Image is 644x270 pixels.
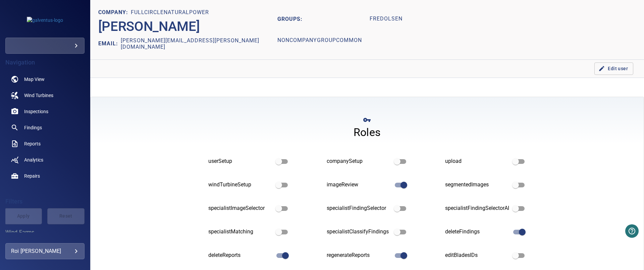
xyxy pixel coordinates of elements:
[27,17,63,24] img: galventus-logo
[5,168,85,184] a: repairs noActive
[5,120,85,136] a: findings noActive
[370,9,402,29] h1: fredolsen
[98,9,131,16] h1: COMPANY:
[327,205,391,212] div: specialistFindingSelector
[327,252,391,259] div: regenerateReports
[24,140,41,147] span: Reports
[24,108,48,115] span: Inspections
[5,230,85,235] label: Wind Farms
[600,64,628,73] span: Edit user
[445,252,509,259] div: editBladesIDs
[24,76,45,83] span: Map View
[121,37,277,50] h2: [PERSON_NAME][EMAIL_ADDRESS][PERSON_NAME][DOMAIN_NAME]
[24,92,53,99] span: Wind Turbines
[445,205,509,212] div: specialistFindingSelectorAI
[208,205,272,212] div: specialistImageSelector
[208,252,272,259] div: deleteReports
[445,157,509,165] div: upload
[354,126,381,139] h4: Roles
[5,136,85,152] a: reports noActive
[277,31,362,50] h1: nonCompanyGroupCommon
[5,71,85,87] a: map noActive
[327,181,391,189] div: imageReview
[327,228,391,236] div: specialistClassifyFindings
[11,246,79,257] div: Roi [PERSON_NAME]
[5,59,85,66] h4: Navigation
[5,198,85,205] h4: Filters
[208,157,272,165] div: userSetup
[208,181,272,189] div: windTurbineSetup
[98,37,121,50] h2: EMAIL:
[131,9,209,16] h1: fullcirclenaturalpower
[5,87,85,103] a: windturbines noActive
[5,152,85,168] a: analytics noActive
[445,228,509,236] div: deleteFindings
[98,18,200,35] h2: [PERSON_NAME]
[5,38,85,54] div: galventus
[208,228,272,236] div: specialistMatching
[5,103,85,120] a: inspections noActive
[445,181,509,189] div: segmentedImages
[24,173,40,179] span: Repairs
[327,157,391,165] div: companySetup
[277,8,364,30] h2: GROUPS:
[24,156,43,163] span: Analytics
[594,62,633,75] button: Edit user
[24,124,42,131] span: Findings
